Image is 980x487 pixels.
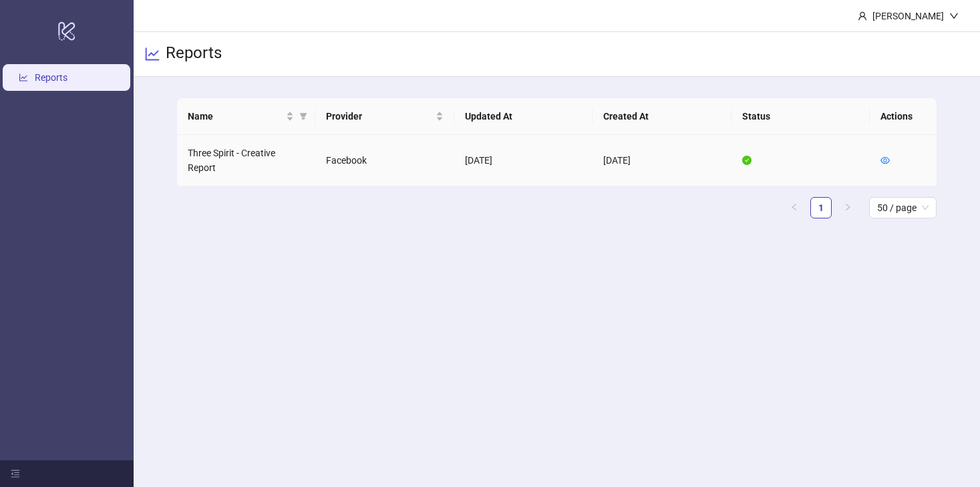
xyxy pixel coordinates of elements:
span: filter [297,106,310,126]
h3: Reports [166,43,222,65]
span: down [949,11,959,21]
a: Reports [35,72,67,83]
button: left [784,197,805,218]
a: 1 [811,198,831,218]
span: right [844,203,852,211]
th: Status [731,98,870,135]
span: check-circle [742,156,752,165]
th: Created At [593,98,731,135]
span: filter [299,112,307,120]
a: eye [880,155,890,166]
li: Next Page [837,197,858,218]
li: Previous Page [784,197,805,218]
span: line-chart [144,46,160,62]
th: Actions [870,98,937,135]
span: Provider [326,109,433,124]
td: [DATE] [593,135,731,186]
div: [PERSON_NAME] [867,9,949,23]
td: Facebook [315,135,454,186]
th: Provider [315,98,454,135]
td: Three Spirit - Creative Report [177,135,316,186]
span: Name [188,109,284,124]
th: Updated At [454,98,593,135]
div: Page Size [869,197,937,218]
td: [DATE] [454,135,593,186]
button: right [837,197,858,218]
li: 1 [810,197,832,218]
span: user [858,11,867,21]
span: eye [880,156,890,165]
span: left [790,203,798,211]
span: menu-fold [11,469,20,478]
th: Name [177,98,316,135]
span: 50 / page [877,198,929,218]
